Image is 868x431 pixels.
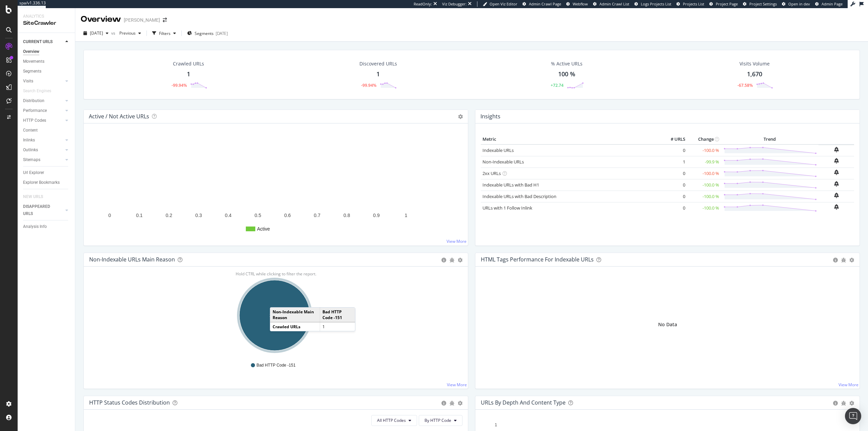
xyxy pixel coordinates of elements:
div: Search Engines [23,87,51,95]
a: Indexable URLs [482,147,514,153]
span: Previous [117,30,136,36]
button: All HTTP Codes [371,415,417,426]
span: Segments [195,31,214,36]
span: Project Page [716,1,738,6]
div: +72.74 [551,82,564,88]
span: Logs Projects List [641,1,671,6]
div: [PERSON_NAME] [124,17,160,23]
div: gear [849,401,854,406]
div: [DATE] [216,31,228,36]
a: Admin Crawl List [593,1,629,7]
div: bell-plus [834,181,839,187]
span: 2025 Aug. 25th [90,30,103,36]
text: 0.9 [373,213,380,218]
h4: Active / Not Active URLs [89,112,149,121]
text: 0.6 [284,213,291,218]
div: A chart. [89,134,460,240]
div: arrow-right-arrow-left [163,18,167,22]
td: -100.0 % [687,168,721,179]
a: Url Explorer [23,169,70,176]
div: NEW URLS [23,193,43,200]
td: 0 [660,191,687,202]
div: Distribution [23,97,44,104]
td: 0 [660,144,687,156]
div: Crawled URLs [173,60,204,67]
a: Distribution [23,97,63,104]
div: HTML Tags Performance for Indexable URLs [481,256,594,263]
div: circle-info [833,401,838,406]
div: gear [458,401,462,406]
span: Bad HTTP Code -151 [256,363,295,368]
div: circle-info [441,401,446,406]
td: Crawled URLs [270,322,320,331]
td: 1 [320,322,355,331]
td: -99.9 % [687,156,721,168]
a: Visits [23,78,63,85]
div: Performance [23,107,47,114]
span: Open Viz Editor [490,1,517,6]
div: Outlinks [23,146,38,154]
th: Change [687,134,721,144]
a: Outlinks [23,146,63,154]
text: 1 [495,423,497,427]
td: -100.0 % [687,144,721,156]
text: 0.8 [343,213,350,218]
a: Performance [23,107,63,114]
div: 100 % [558,70,575,79]
a: Open in dev [782,1,810,7]
a: Open Viz Editor [483,1,517,7]
text: 0.5 [255,213,261,218]
text: 0 [108,213,111,218]
text: Active [257,226,270,232]
text: 100% [270,313,280,318]
button: Segments[DATE] [184,28,231,39]
div: bell-plus [834,147,839,152]
span: Admin Crawl Page [529,1,561,6]
span: Admin Crawl List [599,1,629,6]
div: bug [450,401,454,406]
text: 0.7 [314,213,321,218]
div: ReadOnly: [414,1,432,7]
div: No Data [658,321,677,328]
text: 1 [405,213,408,218]
div: circle-info [833,258,838,262]
span: Open in dev [788,1,810,6]
button: Previous [117,28,144,39]
th: # URLS [660,134,687,144]
div: % Active URLs [551,60,583,67]
div: SiteCrawler [23,19,70,27]
a: Project Page [709,1,738,7]
td: Non-Indexable Main Reason [270,308,320,322]
div: Analytics [23,14,70,19]
span: Projects List [683,1,704,6]
div: Analysis Info [23,223,47,230]
a: Project Settings [743,1,777,7]
div: Discovered URLs [359,60,397,67]
a: 2xx URLs [482,170,501,176]
div: Visits [23,78,33,85]
button: Filters [150,28,179,39]
div: bell-plus [834,158,839,163]
a: Sitemaps [23,156,63,163]
text: 0.1 [136,213,143,218]
div: URLs by Depth and Content Type [481,399,566,406]
th: Trend [721,134,818,144]
a: View More [839,382,859,388]
a: HTTP Codes [23,117,63,124]
div: Content [23,127,38,134]
div: bell-plus [834,193,839,198]
a: CURRENT URLS [23,38,63,45]
a: Non-Indexable URLs [482,159,524,165]
span: All HTTP Codes [377,417,406,423]
a: Segments [23,68,70,75]
a: Admin Crawl Page [522,1,561,7]
div: bug [450,258,454,262]
div: A chart. [89,277,460,356]
div: Overview [81,14,121,25]
a: Inlinks [23,137,63,144]
a: Search Engines [23,87,58,95]
span: Admin Page [822,1,843,6]
text: 0.3 [195,213,202,218]
a: Webflow [566,1,588,7]
a: Admin Page [815,1,843,7]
